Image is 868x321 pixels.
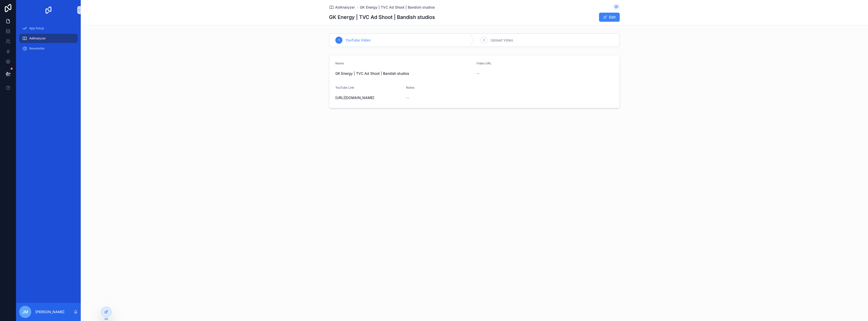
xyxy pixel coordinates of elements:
span: YouTube Video [345,38,370,43]
span: 1 [338,38,340,42]
a: Newsletter [19,44,78,53]
button: Edit [599,13,620,22]
span: AdAnalyzer [335,5,355,10]
p: [PERSON_NAME] [35,309,64,314]
span: Newsletter [29,46,45,51]
span: -- [476,71,479,76]
span: Notes [406,86,414,89]
span: [URL][DOMAIN_NAME] [335,95,402,100]
span: JM [22,309,28,315]
img: App logo [44,6,52,14]
h1: GK Energy | TVC Ad Shoot | Bandish studios [329,14,435,21]
span: AdAnalyzer [29,36,46,40]
span: Name [335,61,344,65]
span: App Setup [29,26,44,30]
span: -- [406,95,409,100]
span: 2 [483,38,485,42]
span: YouTube Link [335,86,354,89]
a: App Setup [19,24,78,33]
a: GK Energy | TVC Ad Shoot | Bandish studios [360,5,435,10]
span: GK Energy | TVC Ad Shoot | Bandish studios [335,71,472,76]
span: Upload Video [491,38,513,43]
span: Video URL [476,61,492,65]
a: AdAnalyzer [329,5,355,10]
a: AdAnalyzer [19,34,78,43]
div: scrollable content [16,20,81,60]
